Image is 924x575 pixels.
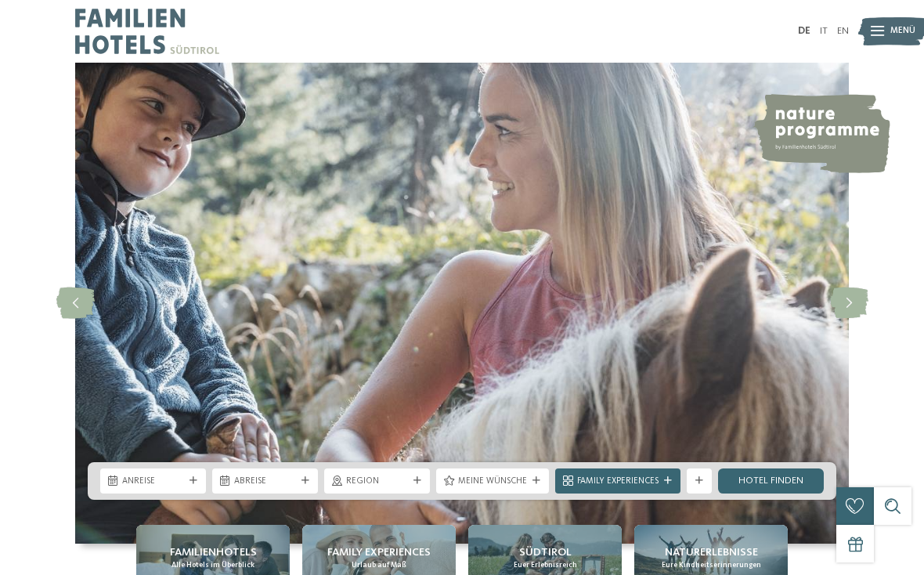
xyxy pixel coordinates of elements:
span: Menü [890,25,915,38]
a: IT [820,26,828,36]
span: Abreise [234,476,296,488]
span: Alle Hotels im Überblick [171,560,254,570]
span: Südtirol [519,544,572,560]
span: Euer Erlebnisreich [514,560,577,570]
img: Familienhotels Südtirol: The happy family places [75,63,849,544]
span: Meine Wünsche [458,476,527,488]
span: Familienhotels [170,544,257,560]
a: DE [798,26,810,36]
a: EN [837,26,849,36]
a: Hotel finden [718,468,824,494]
span: Family Experiences [327,544,431,560]
img: nature programme by Familienhotels Südtirol [753,94,890,173]
span: Eure Kindheitserinnerungen [662,560,761,570]
span: Anreise [122,476,184,488]
span: Naturerlebnisse [665,544,758,560]
span: Region [346,476,408,488]
span: Urlaub auf Maß [352,560,406,570]
span: Family Experiences [577,476,659,488]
